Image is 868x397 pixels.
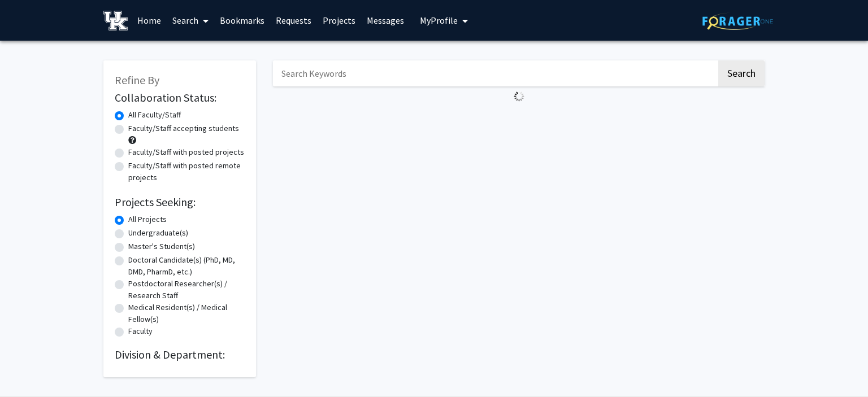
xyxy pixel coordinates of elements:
[128,278,245,302] label: Postdoctoral Researcher(s) / Research Staff
[8,346,48,389] iframe: Chat
[115,91,245,104] h2: Collaboration Status:
[509,86,529,106] img: Loading
[273,106,765,132] nav: Page navigation
[420,15,458,26] span: My Profile
[270,1,317,40] a: Requests
[115,195,245,209] h2: Projects Seeking:
[128,302,245,325] label: Medical Resident(s) / Medical Fellow(s)
[128,160,245,184] label: Faculty/Staff with posted remote projects
[128,227,188,239] label: Undergraduate(s)
[128,254,245,278] label: Doctoral Candidate(s) (PhD, MD, DMD, PharmD, etc.)
[128,109,181,121] label: All Faculty/Staff
[128,123,239,134] label: Faculty/Staff accepting students
[115,73,159,87] span: Refine By
[317,1,361,40] a: Projects
[702,12,773,30] img: ForagerOne Logo
[128,325,153,337] label: Faculty
[128,241,195,252] label: Master's Student(s)
[214,1,270,40] a: Bookmarks
[361,1,410,40] a: Messages
[115,348,245,361] h2: Division & Department:
[103,11,128,30] img: University of Kentucky Logo
[128,213,167,225] label: All Projects
[718,60,765,86] button: Search
[167,1,214,40] a: Search
[132,1,167,40] a: Home
[273,60,717,86] input: Search Keywords
[128,146,244,158] label: Faculty/Staff with posted projects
